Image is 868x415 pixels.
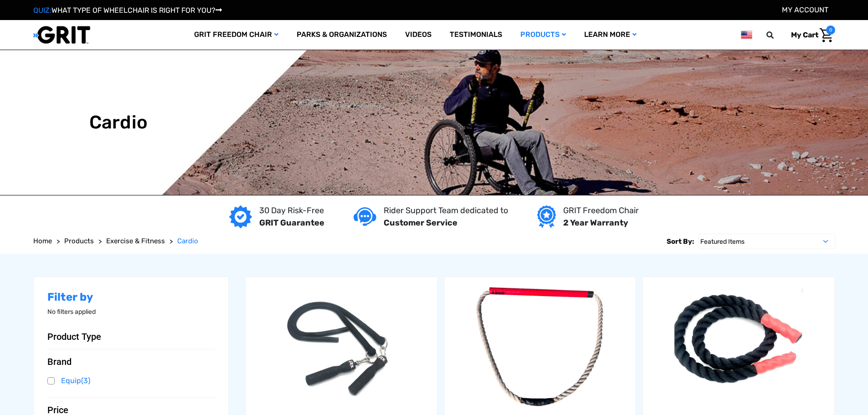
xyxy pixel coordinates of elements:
a: Learn More [575,20,646,50]
a: Equip(3) [47,374,215,388]
img: us.png [741,29,752,41]
a: Account [782,5,828,14]
a: Videos [396,20,441,50]
a: Cart with 0 items [784,26,835,45]
strong: Customer Service [384,218,457,228]
span: Brand [47,356,72,367]
p: No filters applied [47,307,215,317]
h2: Filter by [47,291,215,304]
img: GRIT All-Terrain Wheelchair and Mobility Equipment [33,26,90,44]
img: GRIT Guarantee [229,205,252,228]
span: 0 [826,26,835,35]
a: QUIZ:WHAT TYPE OF WHEELCHAIR IS RIGHT FOR YOU? [33,6,222,15]
a: Products [511,20,575,50]
strong: GRIT Guarantee [259,218,324,228]
a: GRIT Freedom Chair [185,20,288,50]
strong: 2 Year Warranty [563,218,628,228]
span: (3) [81,376,90,385]
p: GRIT Freedom Chair [563,205,639,217]
p: Rider Support Team dedicated to [384,205,508,217]
a: Testimonials [441,20,511,50]
span: Cardio [177,237,198,245]
span: My Cart [791,31,818,39]
a: Products [64,236,94,246]
span: QUIZ: [33,6,51,15]
h1: Cardio [89,112,148,133]
img: Multi Rope™ by Equip [246,282,437,410]
img: Cart [820,28,833,42]
button: Product Type [47,331,215,342]
a: Home [33,236,52,246]
label: Sort By: [667,234,694,249]
input: Search [770,26,784,45]
span: Products [64,237,94,245]
span: Home [33,237,52,245]
span: Exercise & Fitness [106,237,165,245]
span: Product Type [47,331,101,342]
a: Parks & Organizations [288,20,396,50]
a: Exercise & Fitness [106,236,165,246]
img: Year warranty [537,205,556,228]
img: Monster Rope by Equip [643,282,834,410]
a: Cardio [177,236,198,246]
button: Brand [47,356,215,367]
img: Customer service [354,207,376,226]
p: 30 Day Risk-Free [259,205,324,217]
